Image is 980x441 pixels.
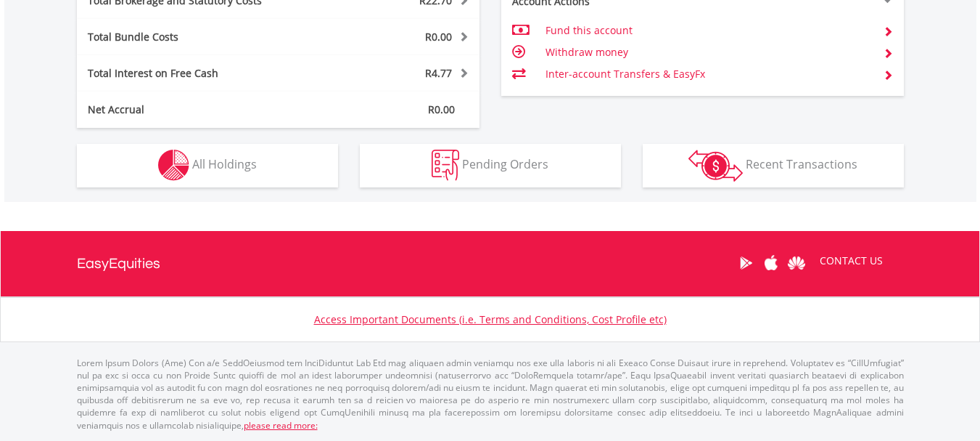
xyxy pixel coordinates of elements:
div: Total Interest on Free Cash [77,66,312,81]
img: pending_instructions-wht.png [432,150,459,181]
a: CONTACT US [810,240,893,281]
button: All Holdings [77,144,338,187]
img: holdings-wht.png [158,150,189,181]
p: Lorem Ipsum Dolors (Ame) Con a/e SeddOeiusmod tem InciDiduntut Lab Etd mag aliquaen admin veniamq... [77,357,904,432]
div: Total Bundle Costs [77,30,312,44]
a: Access Important Documents (i.e. Terms and Conditions, Cost Profile etc) [314,312,667,326]
td: Withdraw money [545,41,871,63]
img: transactions-zar-wht.png [688,150,743,182]
button: Recent Transactions [643,144,904,187]
span: All Holdings [192,156,257,172]
td: Inter-account Transfers & EasyFx [545,63,871,85]
span: R0.00 [428,102,455,116]
div: Net Accrual [77,102,312,117]
button: Pending Orders [360,144,621,187]
a: Huawei [784,240,810,286]
span: Recent Transactions [746,156,857,172]
a: Apple [759,240,784,286]
a: EasyEquities [77,231,160,296]
span: R4.77 [425,66,452,80]
span: R0.00 [425,30,452,44]
a: please read more: [244,419,318,432]
td: Fund this account [545,20,871,41]
span: Pending Orders [462,156,548,172]
a: Google Play [733,240,759,286]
